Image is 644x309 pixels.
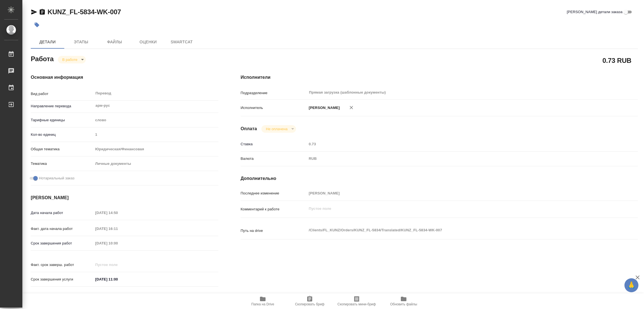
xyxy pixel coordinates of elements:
h2: 0.73 RUB [602,56,631,65]
p: Последнее изменение [241,191,307,196]
p: Общая тематика [31,146,93,152]
div: RUB [307,154,605,163]
button: Не оплачена [264,127,289,131]
a: KUNZ_FL-5834-WK-007 [48,8,121,16]
h4: Оплата [241,125,257,132]
textarea: /Clients/FL_KUNZ/Orders/KUNZ_FL-5834/Translated/KUNZ_FL-5834-WK-007 [307,225,605,235]
button: Скопировать бриф [286,293,333,309]
span: Обновить файлы [390,302,417,306]
button: Скопировать мини-бриф [333,293,380,309]
button: Обновить файлы [380,293,427,309]
h4: Основная информация [31,74,218,81]
p: Направление перевода [31,103,93,109]
input: Пустое поле [93,225,142,233]
input: Пустое поле [93,261,142,269]
span: Скопировать бриф [295,302,324,306]
p: Дата начала работ [31,210,93,216]
button: Добавить тэг [31,19,43,31]
input: Пустое поле [93,130,218,139]
div: Юридическая/Финансовая [93,144,218,154]
button: Скопировать ссылку для ЯМессенджера [31,9,37,15]
span: 🙏 [627,279,636,291]
button: Папка на Drive [239,293,286,309]
h2: Работа [31,53,54,63]
p: Путь на drive [241,228,307,234]
h4: Дополнительно [241,175,638,182]
p: [PERSON_NAME] [307,105,340,111]
button: Скопировать ссылку [39,9,46,15]
span: Файлы [101,39,128,46]
button: В работе [61,57,79,62]
span: Этапы [68,39,94,46]
input: ✎ Введи что-нибудь [93,275,142,283]
input: Пустое поле [93,209,142,217]
p: Кол-во единиц [31,132,93,137]
span: Оценки [135,39,162,46]
div: В работе [261,125,296,133]
p: Комментарий к работе [241,206,307,212]
p: Факт. срок заверш. работ [31,262,93,268]
span: Детали [34,39,61,46]
p: Срок завершения работ [31,241,93,246]
input: Пустое поле [93,239,142,247]
button: 🙏 [624,278,638,292]
span: Нотариальный заказ [39,175,74,181]
p: Тарифные единицы [31,117,93,123]
p: Вид работ [31,91,93,97]
h4: Исполнители [241,74,638,81]
h4: [PERSON_NAME] [31,194,218,201]
input: Пустое поле [307,189,605,197]
p: Исполнитель [241,105,307,111]
p: Подразделение [241,90,307,96]
p: Тематика [31,161,93,167]
span: Папка на Drive [251,302,274,306]
div: В работе [58,56,86,63]
p: Факт. дата начала работ [31,226,93,232]
span: [PERSON_NAME] детали заказа [567,9,622,15]
span: Скопировать мини-бриф [337,302,376,306]
p: Срок завершения услуги [31,277,93,282]
div: слово [93,115,218,125]
div: Личные документы [93,159,218,168]
button: Удалить исполнителя [345,101,357,114]
p: Валюта [241,156,307,161]
p: Ставка [241,141,307,147]
input: Пустое поле [307,140,605,148]
span: SmartCat [168,39,195,46]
